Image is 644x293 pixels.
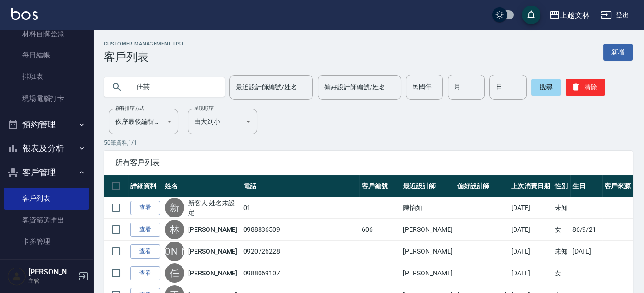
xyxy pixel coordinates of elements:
[553,241,570,262] td: 未知
[553,175,570,197] th: 性別
[553,219,570,241] td: 女
[553,262,570,284] td: 女
[28,277,76,285] p: 主管
[241,241,359,262] td: 0920726228
[115,105,144,112] label: 顧客排序方式
[130,201,160,215] a: 查看
[455,175,509,197] th: 偏好設計師
[4,136,89,160] button: 報表及分析
[188,268,237,278] a: [PERSON_NAME]
[401,175,455,197] th: 最近設計師
[188,109,257,134] div: 由大到小
[509,262,553,284] td: [DATE]
[4,113,89,137] button: 預約管理
[241,175,359,197] th: 電話
[359,175,401,197] th: 客戶編號
[241,262,359,284] td: 0988069107
[115,158,622,167] span: 所有客戶列表
[553,197,570,219] td: 未知
[165,263,184,283] div: 任
[570,219,603,241] td: 86/9/21
[566,79,605,96] button: 清除
[11,8,38,20] img: Logo
[401,241,455,262] td: [PERSON_NAME]
[401,262,455,284] td: [PERSON_NAME]
[130,244,160,259] a: 查看
[4,66,89,87] a: 排班表
[4,45,89,66] a: 每日結帳
[4,231,89,252] a: 卡券管理
[188,225,237,234] a: [PERSON_NAME]
[602,175,633,197] th: 客戶來源
[4,252,89,274] a: 入金管理
[4,88,89,109] a: 現場電腦打卡
[128,175,163,197] th: 詳細資料
[509,241,553,262] td: [DATE]
[545,6,593,25] button: 上越文林
[359,219,401,241] td: 606
[163,175,241,197] th: 姓名
[104,41,184,47] h2: Customer Management List
[401,219,455,241] td: [PERSON_NAME]
[531,79,561,96] button: 搜尋
[241,197,359,219] td: 01
[28,268,76,277] h5: [PERSON_NAME]
[401,197,455,219] td: 陳怡如
[509,175,553,197] th: 上次消費日期
[165,242,184,261] div: [PERSON_NAME]
[603,44,633,61] a: 新增
[194,105,214,112] label: 呈現順序
[104,51,184,64] h3: 客戶列表
[188,247,237,256] a: [PERSON_NAME]
[165,220,184,239] div: 林
[4,210,89,231] a: 客資篩選匯出
[597,6,633,24] button: 登出
[560,9,590,21] div: 上越文林
[522,6,540,24] button: save
[130,266,160,280] a: 查看
[509,219,553,241] td: [DATE]
[4,23,89,45] a: 材料自購登錄
[165,198,184,217] div: 新
[130,223,160,237] a: 查看
[109,109,178,134] div: 依序最後編輯時間
[188,198,239,217] a: 新客人 姓名未設定
[509,197,553,219] td: [DATE]
[570,175,603,197] th: 生日
[4,160,89,185] button: 客戶管理
[241,219,359,241] td: 0988836509
[104,139,633,147] p: 50 筆資料, 1 / 1
[7,267,26,286] img: Person
[130,75,217,100] input: 搜尋關鍵字
[570,241,603,262] td: [DATE]
[4,188,89,209] a: 客戶列表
